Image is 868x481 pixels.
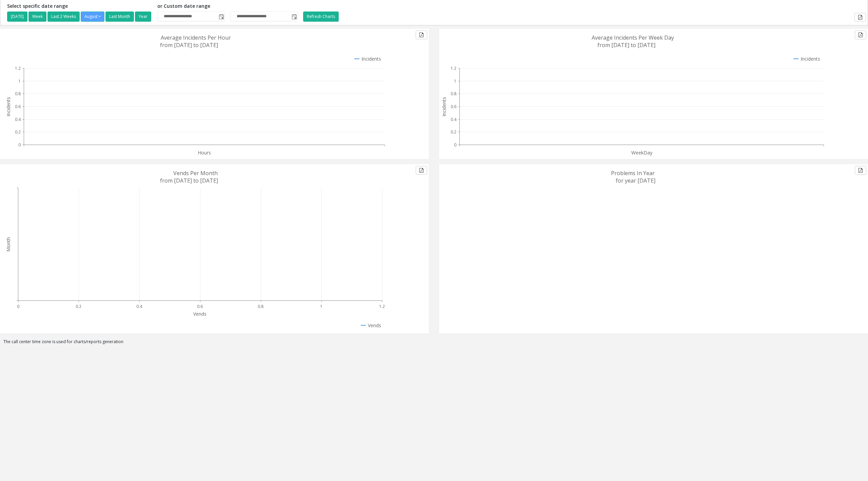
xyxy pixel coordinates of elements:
text: 0.8 [451,91,456,97]
text: 1.2 [451,65,456,71]
text: Month [5,237,12,252]
text: 0.4 [451,117,457,122]
span: Toggle popup [217,12,225,21]
h5: or Custom date range [157,3,298,9]
text: for year [DATE] [616,177,655,184]
text: 0.4 [136,304,142,309]
button: Export to pdf [416,166,427,175]
button: Year [135,12,151,22]
text: Incidents [5,97,12,117]
text: 0.8 [258,304,263,309]
button: Last Month [105,12,134,22]
button: Export to pdf [854,13,866,22]
h5: Select specific date range [7,3,152,9]
text: from [DATE] to [DATE] [597,41,655,49]
text: 1 [454,78,456,84]
text: 0.2 [76,304,81,309]
span: Toggle popup [290,12,298,21]
text: 0.8 [15,91,21,97]
text: Average Incidents Per Week Day [592,34,674,41]
text: 0.6 [451,104,456,109]
text: from [DATE] to [DATE] [160,41,218,49]
text: from [DATE] to [DATE] [160,177,218,184]
text: Incidents [441,97,447,117]
text: 0 [454,142,456,148]
button: Export to pdf [855,30,866,39]
text: 0 [17,304,19,309]
button: August [81,12,104,22]
text: 0.6 [197,304,203,309]
text: WeekDay [631,149,653,156]
text: Problems In Year [611,169,655,177]
text: Hours [198,149,211,156]
button: Export to pdf [855,166,866,175]
text: 0.6 [15,104,21,109]
text: 1.2 [379,304,385,309]
text: Vends [193,311,206,317]
text: 0.2 [451,129,456,135]
text: 1 [18,78,21,84]
button: [DATE] [7,12,27,22]
text: 0 [18,142,21,148]
text: 0.2 [15,129,21,135]
text: Average Incidents Per Hour [161,34,231,41]
button: Week [28,12,46,22]
button: Last 2 Weeks [47,12,80,22]
text: 1.2 [15,65,21,71]
text: 1 [320,304,322,309]
text: Vends Per Month [173,169,218,177]
text: 0.4 [15,117,21,122]
button: Refresh Charts [303,12,339,22]
button: Export to pdf [416,30,427,39]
